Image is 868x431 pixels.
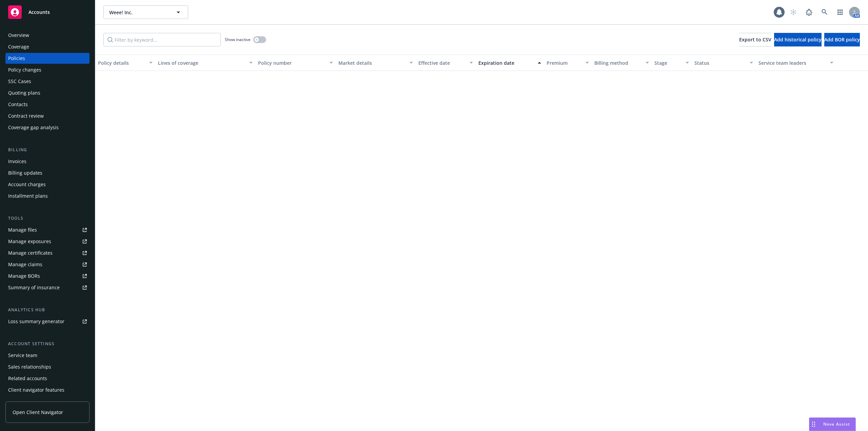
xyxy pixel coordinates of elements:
[5,3,90,22] a: Accounts
[5,248,90,258] a: Manage certificates
[5,215,90,222] div: Tools
[5,64,90,75] a: Policy changes
[5,385,90,395] a: Client navigator features
[692,55,756,71] button: Status
[225,37,251,42] span: Show inactive
[694,59,746,66] div: Status
[8,316,64,327] div: Loss summary generator
[155,55,255,71] button: Lines of coverage
[8,224,37,235] div: Manage files
[5,236,90,247] a: Manage exposures
[158,59,245,66] div: Lines of coverage
[544,55,592,71] button: Premium
[739,36,771,43] span: Export to CSV
[802,5,816,19] a: Report a Bug
[8,282,60,293] div: Summary of insurance
[8,64,41,75] div: Policy changes
[594,59,642,66] div: Billing method
[5,259,90,270] a: Manage claims
[758,59,826,66] div: Service team leaders
[8,53,25,64] div: Policies
[5,179,90,190] a: Account charges
[774,33,822,46] button: Add historical policy
[8,87,40,98] div: Quoting plans
[8,76,31,87] div: SSC Cases
[5,168,90,178] a: Billing updates
[5,340,90,347] div: Account settings
[8,179,46,190] div: Account charges
[547,59,582,66] div: Premium
[5,271,90,281] a: Manage BORs
[5,76,90,87] a: SSC Cases
[5,99,90,110] a: Contacts
[5,41,90,52] a: Coverage
[5,53,90,64] a: Policies
[8,385,64,395] div: Client navigator features
[787,5,800,19] a: Start snowing
[5,146,90,153] div: Billing
[5,87,90,98] a: Quoting plans
[824,36,860,43] span: Add BOR policy
[756,55,836,71] button: Service team leaders
[8,236,51,247] div: Manage exposures
[8,168,42,178] div: Billing updates
[8,248,53,258] div: Manage certificates
[258,59,325,66] div: Policy number
[8,41,29,52] div: Coverage
[8,350,37,361] div: Service team
[8,111,44,121] div: Contract review
[8,122,59,133] div: Coverage gap analysis
[255,55,335,71] button: Policy number
[416,55,476,71] button: Effective date
[8,361,51,372] div: Sales relationships
[336,55,416,71] button: Market details
[5,224,90,235] a: Manage files
[654,59,682,66] div: Stage
[833,5,847,19] a: Switch app
[824,33,860,46] button: Add BOR policy
[5,111,90,121] a: Contract review
[109,9,168,16] span: Weee! Inc.
[8,30,29,41] div: Overview
[5,316,90,327] a: Loss summary generator
[8,373,47,384] div: Related accounts
[5,373,90,384] a: Related accounts
[5,350,90,361] a: Service team
[5,122,90,133] a: Coverage gap analysis
[774,36,822,43] span: Add historical policy
[739,33,771,46] button: Export to CSV
[5,307,90,313] div: Analytics hub
[809,417,856,431] button: Nova Assist
[5,156,90,167] a: Invoices
[8,191,48,201] div: Installment plans
[818,5,831,19] a: Search
[338,59,406,66] div: Market details
[476,55,544,71] button: Expiration date
[8,259,42,270] div: Manage claims
[103,5,188,19] button: Weee! Inc.
[418,59,466,66] div: Effective date
[28,9,50,15] span: Accounts
[5,30,90,41] a: Overview
[5,282,90,293] a: Summary of insurance
[592,55,652,71] button: Billing method
[13,409,63,416] span: Open Client Navigator
[823,421,850,427] span: Nova Assist
[98,59,145,66] div: Policy details
[5,191,90,201] a: Installment plans
[95,55,155,71] button: Policy details
[652,55,692,71] button: Stage
[103,33,221,46] input: Filter by keyword...
[8,99,28,110] div: Contacts
[809,418,818,431] div: Drag to move
[478,59,534,66] div: Expiration date
[8,271,40,281] div: Manage BORs
[8,156,26,167] div: Invoices
[5,361,90,372] a: Sales relationships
